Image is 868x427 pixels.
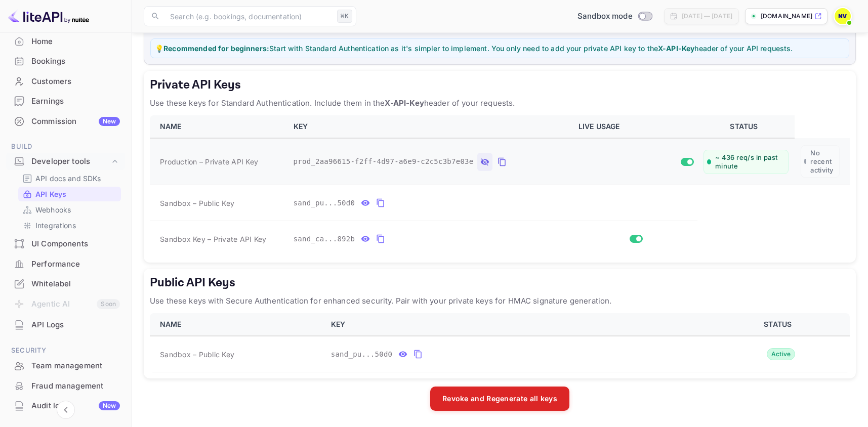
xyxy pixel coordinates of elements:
div: UI Components [31,238,120,250]
a: Earnings [6,92,125,110]
button: Revoke and Regenerate all keys [430,387,569,411]
th: LIVE USAGE [572,115,697,138]
div: Integrations [18,218,121,233]
p: [DOMAIN_NAME] [761,12,812,21]
a: Fraud management [6,376,125,395]
table: private api keys table [150,115,850,257]
a: Audit logsNew [6,396,125,415]
div: [DATE] — [DATE] [682,12,732,21]
span: sand_ca...892b [294,234,355,244]
strong: Recommended for beginners: [163,44,269,53]
th: STATUS [697,115,795,138]
a: UI Components [6,234,125,253]
p: API Keys [35,189,66,199]
div: API docs and SDKs [18,171,121,186]
div: Developer tools [6,153,125,170]
div: Home [31,36,120,48]
div: Switch to Production mode [573,11,656,22]
span: Production – Private API Key [160,156,258,167]
div: Customers [6,72,125,92]
div: Earnings [6,92,125,111]
table: public api keys table [150,313,850,372]
button: Collapse navigation [57,401,75,419]
h5: Public API Keys [150,275,850,291]
img: LiteAPI logo [8,8,89,24]
a: API Keys [22,189,117,199]
p: Integrations [35,220,76,231]
div: New [99,401,120,410]
a: API Logs [6,315,125,334]
h5: Private API Keys [150,77,850,93]
div: Audit logs [31,400,120,412]
img: Nicholas Valbusa [835,8,851,24]
div: API Logs [31,319,120,331]
span: Sandbox mode [577,11,633,22]
span: Build [6,141,125,152]
a: Integrations [22,220,117,231]
strong: X-API-Key [658,44,694,53]
span: Sandbox – Public Key [160,349,234,360]
span: prod_2aa96615-f2ff-4d97-a6e9-c2c5c3b7e03e [294,156,474,167]
div: Active [767,348,796,360]
div: UI Components [6,234,125,254]
span: Sandbox – Public Key [160,198,234,208]
p: Use these keys with Secure Authentication for enhanced security. Pair with your private keys for ... [150,295,850,307]
span: Security [6,345,125,356]
th: KEY [287,115,573,138]
div: API Keys [18,187,121,201]
strong: X-API-Key [385,98,424,108]
th: STATUS [710,313,850,336]
th: KEY [325,313,710,336]
div: Earnings [31,96,120,107]
div: ⌘K [337,10,352,23]
a: Customers [6,72,125,91]
div: Customers [31,76,120,88]
div: Bookings [31,56,120,67]
div: Whitelabel [31,278,120,290]
div: Webhooks [18,202,121,217]
div: Fraud management [6,376,125,396]
span: sand_pu...50d0 [294,198,355,208]
p: Use these keys for Standard Authentication. Include them in the header of your requests. [150,97,850,109]
p: Webhooks [35,204,71,215]
th: NAME [150,313,325,336]
div: Performance [6,254,125,274]
a: Home [6,32,125,51]
div: API Logs [6,315,125,335]
span: sand_pu...50d0 [331,349,393,360]
a: Whitelabel [6,274,125,293]
div: Performance [31,259,120,270]
div: New [99,117,120,126]
div: CommissionNew [6,112,125,132]
input: Search (e.g. bookings, documentation) [164,6,333,26]
span: ~ 436 req/s in past minute [715,153,785,170]
div: Commission [31,116,120,127]
div: Team management [31,360,120,372]
p: API docs and SDKs [35,173,101,184]
div: Developer tools [31,156,110,167]
th: NAME [150,115,287,138]
div: Fraud management [31,380,120,392]
span: Sandbox Key – Private API Key [160,235,266,243]
a: Team management [6,356,125,375]
div: Team management [6,356,125,376]
a: Performance [6,254,125,273]
div: Audit logsNew [6,396,125,416]
span: No recent activity [810,149,836,174]
div: Bookings [6,52,125,71]
a: API docs and SDKs [22,173,117,184]
a: Webhooks [22,204,117,215]
div: Whitelabel [6,274,125,294]
p: 💡 Start with Standard Authentication as it's simpler to implement. You only need to add your priv... [155,43,845,54]
a: CommissionNew [6,112,125,131]
a: Bookings [6,52,125,70]
div: Home [6,32,125,52]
